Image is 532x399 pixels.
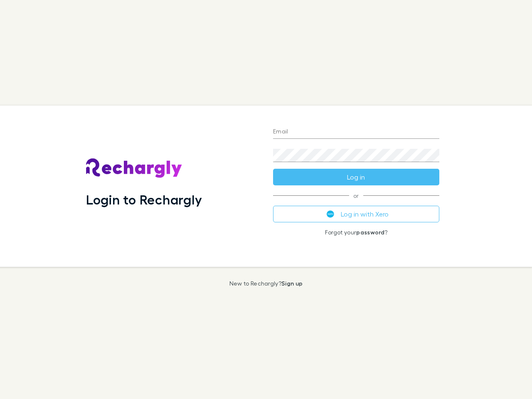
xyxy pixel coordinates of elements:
p: New to Rechargly? [229,280,303,287]
h1: Login to Rechargly [86,192,202,207]
button: Log in with Xero [273,206,439,222]
img: Rechargly's Logo [86,158,182,178]
span: or [273,195,439,196]
a: Sign up [281,280,303,287]
img: Xero's logo [327,210,334,218]
button: Log in [273,169,439,185]
a: password [356,229,384,236]
p: Forgot your ? [273,229,439,236]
